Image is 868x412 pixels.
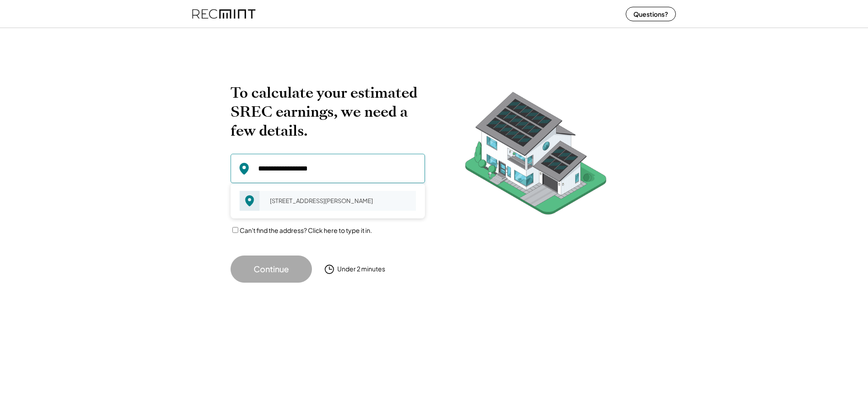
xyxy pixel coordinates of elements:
[192,2,255,26] img: recmint-logotype%403x%20%281%29.jpeg
[264,194,416,207] div: [STREET_ADDRESS][PERSON_NAME]
[231,83,425,140] h2: To calculate your estimated SREC earnings, we need a few details.
[337,265,385,274] div: Under 2 minutes
[448,83,624,228] img: RecMintArtboard%207.png
[231,256,312,283] button: Continue
[626,7,676,21] button: Questions?
[240,226,372,234] label: Can't find the address? Click here to type it in.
